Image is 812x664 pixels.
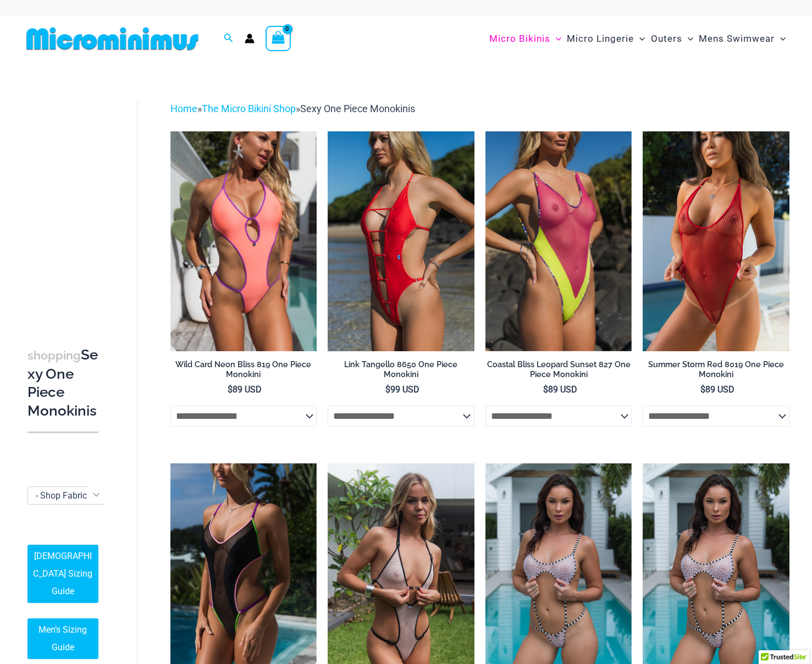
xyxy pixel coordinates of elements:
[300,103,415,114] span: Sexy One Piece Monokinis
[27,545,98,603] a: [DEMOGRAPHIC_DATA] Sizing Guide
[700,384,734,395] bdi: 89 USD
[224,32,234,46] a: Search icon link
[27,92,126,312] iframe: TrustedSite Certified
[643,131,789,351] a: Summer Storm Red 8019 One Piece 04Summer Storm Red 8019 One Piece 03Summer Storm Red 8019 One Pie...
[28,487,104,504] span: - Shop Fabric Type
[36,490,108,501] span: - Shop Fabric Type
[202,103,296,114] a: The Micro Bikini Shop
[328,359,474,384] a: Link Tangello 8650 One Piece Monokini
[682,25,693,53] span: Menu Toggle
[27,618,98,659] a: Men’s Sizing Guide
[22,26,203,51] img: MM SHOP LOGO FLAT
[228,384,262,395] bdi: 89 USD
[170,359,317,384] a: Wild Card Neon Bliss 819 One Piece Monokini
[385,384,419,395] bdi: 99 USD
[385,384,390,395] span: $
[485,359,632,380] h2: Coastal Bliss Leopard Sunset 827 One Piece Monokini
[634,25,645,53] span: Menu Toggle
[643,359,789,384] a: Summer Storm Red 8019 One Piece Monokini
[485,131,632,351] img: Coastal Bliss Leopard Sunset 827 One Piece Monokini 06
[564,22,648,56] a: Micro LingerieMenu ToggleMenu Toggle
[487,22,564,56] a: Micro BikinisMenu ToggleMenu Toggle
[699,25,775,53] span: Mens Swimwear
[648,22,696,56] a: OutersMenu ToggleMenu Toggle
[328,131,474,351] img: Link Tangello 8650 One Piece Monokini 11
[170,131,317,351] img: Wild Card Neon Bliss 819 One Piece 04
[543,384,577,395] bdi: 89 USD
[27,348,81,362] span: shopping
[489,25,550,53] span: Micro Bikinis
[266,26,291,51] a: View Shopping Cart, empty
[696,22,788,56] a: Mens SwimwearMenu ToggleMenu Toggle
[328,359,474,380] h2: Link Tangello 8650 One Piece Monokini
[485,131,632,351] a: Coastal Bliss Leopard Sunset 827 One Piece Monokini 06Coastal Bliss Leopard Sunset 827 One Piece ...
[328,131,474,351] a: Link Tangello 8650 One Piece Monokini 11Link Tangello 8650 One Piece Monokini 12Link Tangello 865...
[245,34,255,43] a: Account icon link
[700,384,705,395] span: $
[170,131,317,351] a: Wild Card Neon Bliss 819 One Piece 04Wild Card Neon Bliss 819 One Piece 05Wild Card Neon Bliss 81...
[170,103,197,114] a: Home
[170,103,415,114] span: » »
[643,131,789,351] img: Summer Storm Red 8019 One Piece 04
[651,25,682,53] span: Outers
[543,384,548,395] span: $
[27,346,98,420] h3: Sexy One Piece Monokinis
[775,25,786,53] span: Menu Toggle
[228,384,233,395] span: $
[567,25,634,53] span: Micro Lingerie
[170,359,317,380] h2: Wild Card Neon Bliss 819 One Piece Monokini
[485,20,790,57] nav: Site Navigation
[550,25,561,53] span: Menu Toggle
[485,359,632,384] a: Coastal Bliss Leopard Sunset 827 One Piece Monokini
[643,359,789,380] h2: Summer Storm Red 8019 One Piece Monokini
[27,486,104,505] span: - Shop Fabric Type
